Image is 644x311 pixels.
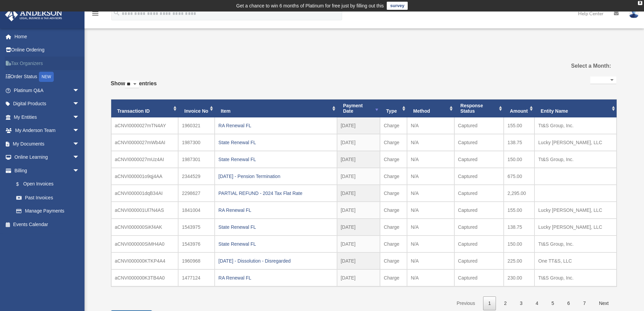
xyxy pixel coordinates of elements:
[594,296,614,310] a: Next
[380,236,407,252] td: Charge
[407,99,454,118] th: Method: activate to sort column ascending
[380,168,407,185] td: Charge
[504,168,534,185] td: 675.00
[454,151,504,168] td: Captured
[407,185,454,202] td: N/A
[337,134,380,151] td: [DATE]
[407,236,454,252] td: N/A
[504,252,534,269] td: 225.00
[504,185,534,202] td: 2,295.00
[5,151,90,164] a: Online Learningarrow_drop_down
[218,172,333,181] div: [DATE] - Pension Termination
[407,252,454,269] td: N/A
[380,151,407,168] td: Charge
[454,185,504,202] td: Captured
[638,1,642,5] div: close
[504,117,534,134] td: 155.00
[218,205,333,215] div: RA Renewal FL
[454,219,504,236] td: Captured
[407,134,454,151] td: N/A
[218,239,333,249] div: State Renewal FL
[534,219,616,236] td: Lucky [PERSON_NAME], LLC
[5,43,90,57] a: Online Ordering
[454,117,504,134] td: Captured
[337,252,380,269] td: [DATE]
[407,202,454,219] td: N/A
[20,180,23,188] span: $
[5,57,90,70] a: Tax Organizers
[337,219,380,236] td: [DATE]
[337,202,380,219] td: [DATE]
[178,151,215,168] td: 1987301
[73,97,86,111] span: arrow_drop_down
[504,269,534,286] td: 230.00
[407,219,454,236] td: N/A
[454,202,504,219] td: Captured
[504,151,534,168] td: 150.00
[454,99,504,118] th: Response Status: activate to sort column ascending
[483,296,496,310] a: 1
[337,168,380,185] td: [DATE]
[218,155,333,164] div: State Renewal FL
[218,188,333,198] div: PARTIAL REFUND - 2024 Tax Flat Rate
[534,202,616,219] td: Lucky [PERSON_NAME], LLC
[534,236,616,252] td: Tt&S Group, Inc.
[337,185,380,202] td: [DATE]
[546,296,559,310] a: 5
[73,151,86,164] span: arrow_drop_down
[111,99,178,118] th: Transaction ID: activate to sort column ascending
[73,110,86,124] span: arrow_drop_down
[218,121,333,130] div: RA Renewal FL
[452,296,480,310] a: Previous
[73,84,86,97] span: arrow_drop_down
[178,219,215,236] td: 1543975
[218,222,333,232] div: State Renewal FL
[178,252,215,269] td: 1960968
[9,204,90,218] a: Manage Payments
[337,236,380,252] td: [DATE]
[215,99,337,118] th: Item: activate to sort column ascending
[236,2,384,10] div: Get a chance to win 6 months of Platinum for free just by filling out this
[5,110,90,124] a: My Entitiesarrow_drop_down
[515,296,528,310] a: 3
[454,252,504,269] td: Captured
[178,236,215,252] td: 1543976
[91,12,99,18] a: menu
[534,134,616,151] td: Lucky [PERSON_NAME], LLC
[9,177,90,191] a: $Open Invoices
[504,134,534,151] td: 138.75
[5,70,90,84] a: Order StatusNEW
[629,8,639,18] img: User Pic
[178,134,215,151] td: 1987300
[9,191,86,204] a: Past Invoices
[504,219,534,236] td: 138.75
[504,236,534,252] td: 150.00
[5,164,90,177] a: Billingarrow_drop_down
[337,99,380,118] th: Payment Date: activate to sort column ascending
[178,269,215,286] td: 1477124
[531,296,544,310] a: 4
[534,151,616,168] td: Tt&S Group, Inc.
[5,84,90,97] a: Platinum Q&Aarrow_drop_down
[73,124,86,138] span: arrow_drop_down
[178,99,215,118] th: Invoice No: activate to sort column ascending
[387,2,408,10] a: survey
[73,137,86,151] span: arrow_drop_down
[380,185,407,202] td: Charge
[407,168,454,185] td: N/A
[91,9,99,18] i: menu
[537,61,611,71] label: Select a Month:
[113,9,120,17] i: search
[111,117,178,134] td: aCNVI0000027mTN4AY
[454,269,504,286] td: Captured
[534,99,616,118] th: Entity Name: activate to sort column ascending
[218,256,333,266] div: [DATE] - Dissolution - Disregarded
[111,185,178,202] td: aCNVI000001dqB34AI
[178,168,215,185] td: 2344529
[534,252,616,269] td: One TT&S, LLC
[407,269,454,286] td: N/A
[337,117,380,134] td: [DATE]
[111,202,178,219] td: aCNVI000001Ul7N4AS
[380,99,407,118] th: Type: activate to sort column ascending
[125,81,139,88] select: Showentries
